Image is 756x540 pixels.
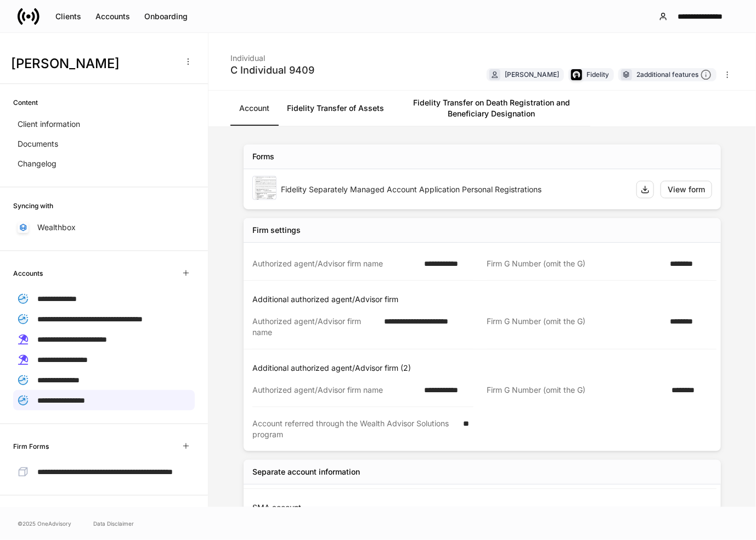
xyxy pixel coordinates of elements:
[55,11,81,22] div: Clients
[13,201,53,211] h6: Syncing with
[252,316,377,338] div: Authorized agent/Advisor firm name
[18,119,80,130] p: Client information
[661,181,712,198] button: View form
[586,69,609,80] div: Fidelity
[137,8,195,25] button: Onboarding
[252,151,274,162] div: Forms
[252,502,716,513] p: SMA account
[252,258,418,269] div: Authorized agent/Advisor firm name
[252,418,456,440] div: Account referred through the Wealth Advisor Solutions program
[487,385,665,396] div: Firm G Number (omit the G)
[18,519,71,528] span: © 2025 OneAdvisory
[95,11,130,22] div: Accounts
[252,225,301,236] div: Firm settings
[505,69,559,80] div: [PERSON_NAME]
[88,8,137,25] button: Accounts
[487,258,663,269] div: Firm G Number (omit the G)
[230,64,314,77] div: C Individual 9409
[252,466,360,477] div: Separate account information
[668,184,705,195] div: View form
[93,519,134,528] a: Data Disclaimer
[13,218,195,237] a: Wealthbox
[281,184,628,195] div: Fidelity Separately Managed Account Application Personal Registrations
[230,46,314,64] div: Individual
[252,385,418,396] div: Authorized agent/Advisor firm name
[13,441,49,452] h6: Firm Forms
[252,294,716,305] p: Additional authorized agent/Advisor firm
[144,11,188,22] div: Onboarding
[13,134,195,154] a: Documents
[636,69,712,81] div: 2 additional features
[252,363,716,374] p: Additional authorized agent/Advisor firm (2)
[37,222,76,233] p: Wealthbox
[393,91,590,126] a: Fidelity Transfer on Death Registration and Beneficiary Designation
[48,8,88,25] button: Clients
[13,154,195,174] a: Changelog
[11,55,175,73] h3: [PERSON_NAME]
[487,316,663,338] div: Firm G Number (omit the G)
[18,158,57,169] p: Changelog
[13,114,195,134] a: Client information
[278,91,393,126] a: Fidelity Transfer of Assets
[13,97,38,108] h6: Content
[230,91,278,126] a: Account
[13,268,43,279] h6: Accounts
[18,138,58,149] p: Documents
